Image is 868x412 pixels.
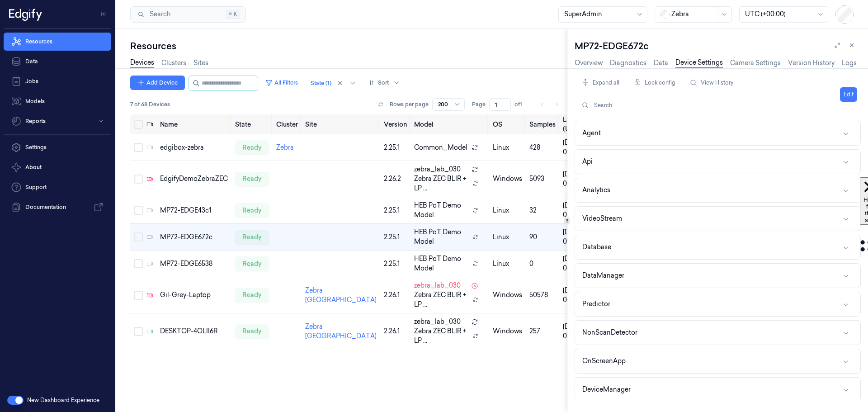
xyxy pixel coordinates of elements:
[493,232,522,242] p: linux
[384,232,407,242] div: 2.25.1
[529,259,556,269] div: 0
[4,198,111,216] a: Documentation
[134,206,143,215] button: Select row
[582,356,626,366] div: OnScreenApp
[235,256,269,271] div: ready
[384,143,407,152] div: 2.25.1
[575,264,860,288] button: DataManager
[160,327,228,336] div: DESKTOP-4OLII6R
[563,286,601,305] div: [DATE] 07:09:57.996
[134,143,143,152] button: Select row
[4,72,111,90] a: Jobs
[384,174,407,184] div: 2.26.2
[384,206,407,215] div: 2.25.1
[610,58,646,68] a: Diagnostics
[161,58,186,68] a: Clusters
[493,174,522,184] p: windows
[193,58,208,68] a: Sites
[654,58,668,68] a: Data
[582,271,624,280] div: DataManager
[414,201,469,220] span: HEB PoT Demo Model
[414,254,469,273] span: HEB PoT Demo Model
[235,203,269,218] div: ready
[384,259,407,269] div: 2.25.1
[529,232,556,242] div: 90
[305,322,377,340] a: Zebra [GEOGRAPHIC_DATA]
[630,76,679,90] button: Lock config
[840,87,857,102] button: Edit
[414,227,469,246] span: HEB PoT Demo Model
[384,327,407,336] div: 2.26.1
[675,58,723,68] a: Device Settings
[575,58,603,68] a: Overview
[156,114,231,134] th: Name
[578,74,623,91] div: Expand all
[563,170,601,189] div: [DATE] 07:09:31.841
[160,232,228,242] div: MP72-EDGE672c
[630,74,679,91] div: Lock config
[134,232,143,242] button: Select row
[575,40,861,52] div: MP72-EDGE672c
[582,242,611,252] div: Database
[235,172,269,186] div: ready
[529,143,556,152] div: 428
[529,290,556,300] div: 50578
[134,291,143,300] button: Select row
[575,207,860,231] button: VideoStream
[305,286,377,304] a: Zebra [GEOGRAPHIC_DATA]
[231,114,273,134] th: State
[582,385,631,394] div: DeviceManager
[563,227,601,246] div: [DATE] 07:09:32.826
[563,138,601,157] div: [DATE] 07:09:31.320
[390,100,429,109] p: Rows per page
[842,58,857,68] a: Logs
[4,178,111,196] a: Support
[514,100,529,109] span: of 1
[575,235,860,259] button: Database
[134,175,143,184] button: Select row
[414,317,461,327] span: zebra_lab_030
[493,206,522,215] p: linux
[4,158,111,176] button: About
[4,92,111,110] a: Models
[130,40,567,52] div: Resources
[4,33,111,51] a: Resources
[582,128,601,138] div: Agent
[493,259,522,269] p: linux
[134,327,143,336] button: Select row
[160,143,228,152] div: edgibox-zebra
[559,114,604,134] th: Last Ping (UTC)
[493,327,522,336] p: windows
[4,52,111,71] a: Data
[160,206,228,215] div: MP72-EDGE43c1
[380,114,410,134] th: Version
[235,324,269,339] div: ready
[160,290,228,300] div: Gil-Grey-Laptop
[146,9,170,19] span: Search
[529,206,556,215] div: 32
[526,114,559,134] th: Samples
[493,143,522,152] p: linux
[529,174,556,184] div: 5093
[493,290,522,300] p: windows
[575,178,860,202] button: Analytics
[686,76,737,90] button: View History
[134,120,143,129] button: Select all
[575,378,860,402] button: DeviceManager
[414,143,467,152] span: Common_Model
[130,100,170,109] span: 7 of 68 Devices
[384,290,407,300] div: 2.26.1
[582,328,637,337] div: NonScanDetector
[160,259,228,269] div: MP72-EDGE6538
[582,185,610,195] div: Analytics
[273,114,302,134] th: Cluster
[235,140,269,155] div: ready
[575,321,860,345] button: NonScanDetector
[262,76,302,90] button: All Filters
[472,100,486,109] span: Page
[414,327,469,346] span: Zebra ZEC BLIR + LP ...
[410,114,489,134] th: Model
[575,349,860,373] button: OnScreenApp
[536,98,563,111] nav: pagination
[97,7,111,21] button: Toggle Navigation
